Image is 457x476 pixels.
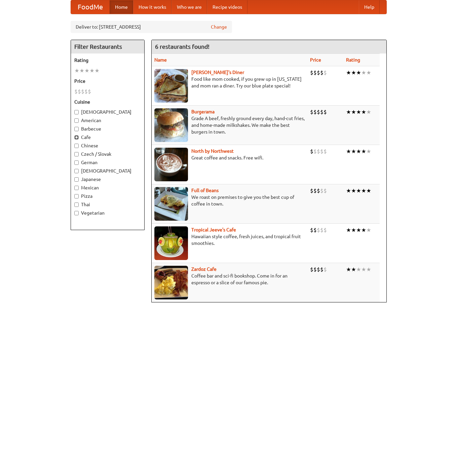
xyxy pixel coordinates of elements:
[74,110,79,114] input: [DEMOGRAPHIC_DATA]
[74,151,141,157] label: Czech / Slovak
[84,88,88,95] li: $
[346,266,351,273] li: ★
[155,43,210,50] ng-pluralize: 6 restaurants found!
[89,67,94,74] li: ★
[361,187,366,194] li: ★
[81,88,84,95] li: $
[317,148,320,155] li: $
[172,0,207,14] a: Who we are
[191,266,217,272] b: Zardoz Cafe
[361,226,366,234] li: ★
[366,226,371,234] li: ★
[154,57,167,63] a: Name
[88,88,91,95] li: $
[346,187,351,194] li: ★
[351,69,356,76] li: ★
[74,78,141,84] h5: Price
[74,67,79,74] li: ★
[366,108,371,116] li: ★
[351,226,356,234] li: ★
[359,0,380,14] a: Help
[317,187,320,194] li: $
[94,67,100,74] li: ★
[317,226,320,234] li: $
[351,108,356,116] li: ★
[310,69,313,76] li: $
[317,266,320,273] li: $
[323,148,327,155] li: $
[310,108,313,116] li: $
[74,152,79,156] input: Czech / Slovak
[154,187,188,221] img: beans.jpg
[74,186,79,190] input: Mexican
[351,148,356,155] li: ★
[356,266,361,273] li: ★
[74,203,79,207] input: Thai
[313,187,317,194] li: $
[317,69,320,76] li: $
[320,226,323,234] li: $
[74,176,141,183] label: Japanese
[351,266,356,273] li: ★
[74,168,141,174] label: [DEMOGRAPHIC_DATA]
[356,69,361,76] li: ★
[366,69,371,76] li: ★
[323,266,327,273] li: $
[356,187,361,194] li: ★
[191,109,215,114] a: Burgerama
[320,266,323,273] li: $
[154,226,188,260] img: jeeves.jpg
[154,115,305,135] p: Grade A beef, freshly ground every day, hand-cut fries, and home-made milkshakes. We make the bes...
[346,226,351,234] li: ★
[74,211,79,215] input: Vegetarian
[323,187,327,194] li: $
[74,57,141,64] h5: Rating
[313,148,317,155] li: $
[154,154,305,161] p: Great coffee and snacks. Free wifi.
[154,69,188,103] img: sallys.jpg
[74,201,141,208] label: Thai
[74,127,79,131] input: Barbecue
[310,57,321,63] a: Price
[313,226,317,234] li: $
[361,108,366,116] li: ★
[133,0,172,14] a: How it works
[74,160,79,165] input: German
[191,70,244,75] a: [PERSON_NAME]'s Diner
[323,69,327,76] li: $
[361,69,366,76] li: ★
[310,266,313,273] li: $
[154,148,188,181] img: north.jpg
[366,266,371,273] li: ★
[74,142,141,149] label: Chinese
[74,210,141,216] label: Vegetarian
[313,266,317,273] li: $
[317,108,320,116] li: $
[74,88,78,95] li: $
[211,24,227,30] a: Change
[207,0,247,14] a: Recipe videos
[74,169,79,173] input: [DEMOGRAPHIC_DATA]
[74,125,141,132] label: Barbecue
[154,266,188,299] img: zardoz.jpg
[356,108,361,116] li: ★
[346,57,360,63] a: Rating
[191,148,234,154] a: North by Northwest
[356,148,361,155] li: ★
[74,117,141,124] label: American
[313,108,317,116] li: $
[74,99,141,105] h5: Cuisine
[313,69,317,76] li: $
[154,233,305,247] p: Hawaiian style coffee, fresh juices, and tropical fruit smoothies.
[191,188,219,193] a: Full of Beans
[154,108,188,142] img: burgerama.jpg
[346,108,351,116] li: ★
[74,144,79,148] input: Chinese
[74,184,141,191] label: Mexican
[110,0,133,14] a: Home
[79,67,84,74] li: ★
[320,108,323,116] li: $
